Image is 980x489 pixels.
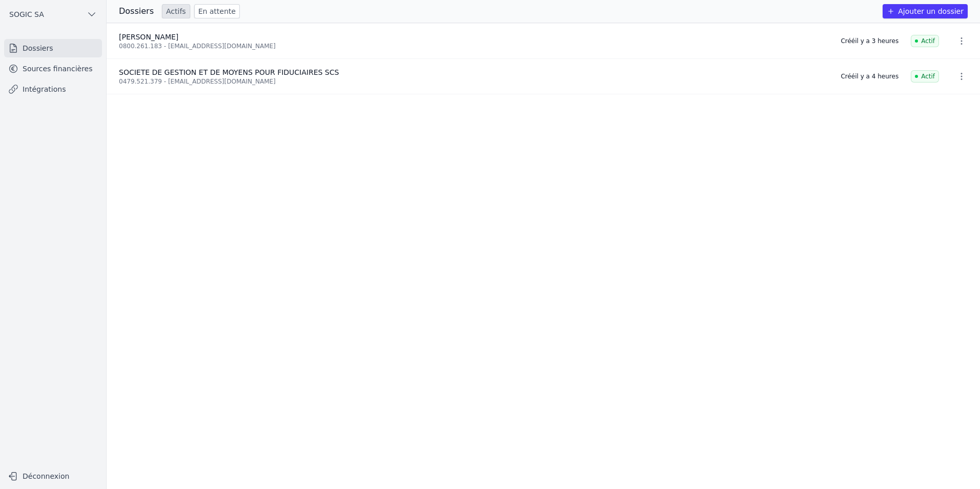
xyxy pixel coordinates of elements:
button: SOGIC SA [4,6,102,23]
a: En attente [194,4,240,18]
h3: Dossiers [119,5,154,17]
div: 0479.521.379 - [EMAIL_ADDRESS][DOMAIN_NAME] [119,77,828,86]
button: Ajouter un dossier [883,4,968,18]
span: Actif [911,35,939,47]
span: [PERSON_NAME] [119,33,178,41]
a: Intégrations [4,80,102,98]
a: Actifs [162,4,190,18]
span: SOCIETE DE GESTION ET DE MOYENS POUR FIDUCIAIRES SCS [119,68,339,76]
div: Créé il y a 3 heures [841,37,899,45]
a: Dossiers [4,39,102,57]
div: Créé il y a 4 heures [841,72,899,80]
span: Actif [911,70,939,83]
a: Sources financières [4,59,102,78]
span: SOGIC SA [9,9,44,19]
button: Déconnexion [4,468,102,484]
div: 0800.261.183 - [EMAIL_ADDRESS][DOMAIN_NAME] [119,42,828,50]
